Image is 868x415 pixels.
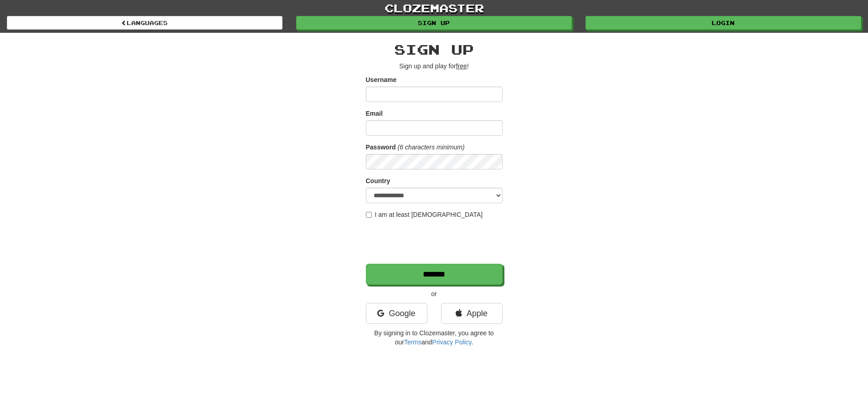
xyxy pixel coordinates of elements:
[366,176,390,185] label: Country
[441,303,503,324] a: Apple
[366,210,483,219] label: I am at least [DEMOGRAPHIC_DATA]
[296,16,572,30] a: Sign up
[366,289,503,298] p: or
[404,338,421,346] a: Terms
[7,16,282,30] a: Languages
[366,143,396,152] label: Password
[432,338,471,346] a: Privacy Policy
[366,303,427,324] a: Google
[366,75,397,84] label: Username
[366,328,503,347] p: By signing in to Clozemaster, you agree to our and .
[366,109,383,118] label: Email
[586,16,861,30] a: Login
[366,42,503,57] h2: Sign up
[456,62,467,70] u: free
[398,143,465,151] em: (6 characters minimum)
[366,212,372,218] input: I am at least [DEMOGRAPHIC_DATA]
[366,224,504,259] iframe: reCAPTCHA
[366,61,503,71] p: Sign up and play for !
